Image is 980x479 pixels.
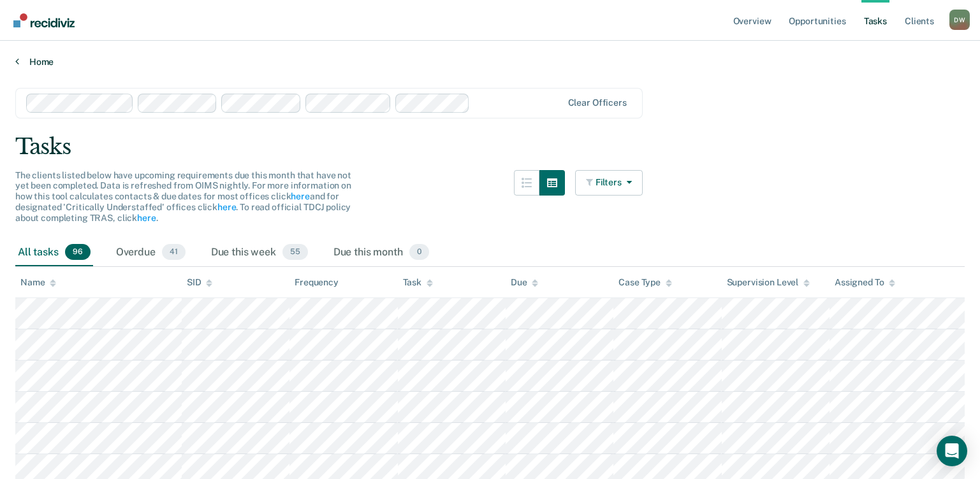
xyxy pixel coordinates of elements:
div: Tasks [15,134,965,160]
div: D W [949,10,970,30]
div: Due this week55 [208,239,311,267]
a: here [217,202,236,212]
a: here [137,213,156,223]
div: Due this month0 [331,239,432,267]
div: Overdue41 [113,239,188,267]
div: Open Intercom Messenger [937,436,967,466]
span: 0 [409,244,429,261]
div: Assigned To [835,277,895,288]
button: Profile dropdown button [949,10,970,30]
span: The clients listed below have upcoming requirements due this month that have not yet been complet... [15,170,351,223]
div: All tasks96 [15,239,93,267]
img: Recidiviz [13,13,75,27]
div: Due [511,277,539,288]
div: Name [20,277,56,288]
a: here [291,191,309,201]
span: 41 [162,244,186,261]
div: Case Type [618,277,672,288]
div: Clear officers [568,97,627,108]
button: Filters [575,170,643,196]
a: Home [15,56,965,68]
div: SID [187,277,213,288]
div: Frequency [295,277,339,288]
span: 96 [65,244,91,261]
div: Supervision Level [727,277,810,288]
span: 55 [282,244,308,261]
div: Task [403,277,433,288]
